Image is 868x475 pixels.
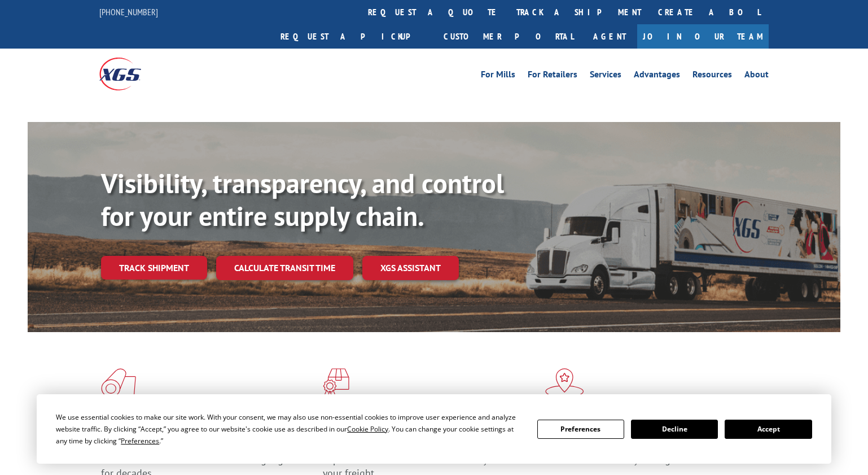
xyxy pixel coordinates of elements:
a: Services [590,70,621,82]
a: Agent [582,24,637,49]
a: XGS ASSISTANT [362,256,459,280]
a: Request a pickup [272,24,435,49]
span: Preferences [121,436,159,446]
button: Decline [631,420,718,439]
a: Join Our Team [637,24,769,49]
button: Accept [725,420,812,439]
a: Advantages [634,70,680,82]
a: Customer Portal [435,24,582,49]
b: Visibility, transparency, and control for your entire supply chain. [101,165,504,233]
img: xgs-icon-flagship-distribution-model-red [545,368,584,398]
a: Track shipment [101,256,207,280]
a: Resources [692,70,732,82]
button: Preferences [537,420,624,439]
div: Cookie Consent Prompt [37,394,831,464]
a: For Retailers [528,70,577,82]
a: For Mills [481,70,515,82]
img: xgs-icon-focused-on-flooring-red [323,368,349,398]
a: [PHONE_NUMBER] [99,6,158,18]
a: Calculate transit time [216,256,353,280]
div: We use essential cookies to make our site work. With your consent, we may also use non-essential ... [56,411,523,447]
span: Cookie Policy [347,424,388,434]
img: xgs-icon-total-supply-chain-intelligence-red [101,368,136,398]
a: About [744,70,769,82]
